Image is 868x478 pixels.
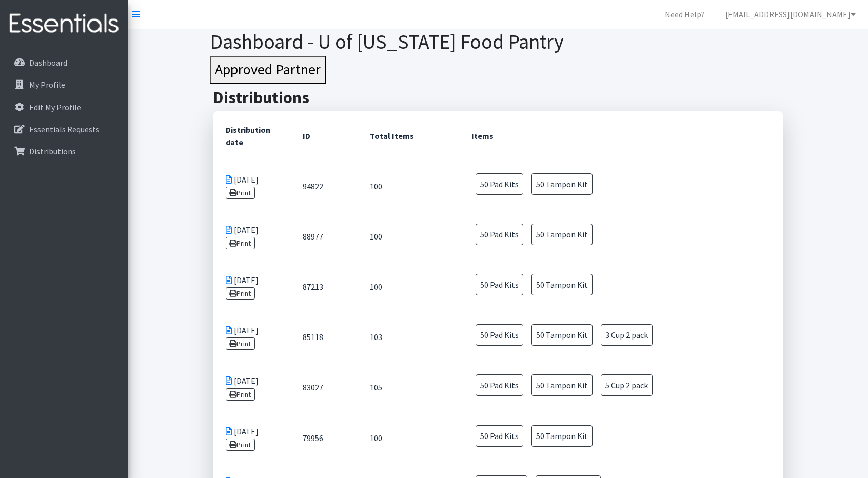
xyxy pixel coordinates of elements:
a: Print [226,388,255,401]
a: Print [226,187,255,199]
span: 50 Pad Kits [476,425,523,447]
th: Distribution date [213,111,290,161]
th: ID [290,111,358,161]
td: [DATE] [213,413,290,463]
span: 50 Tampon Kit [531,173,593,195]
td: 88977 [290,211,358,262]
td: [DATE] [213,362,290,412]
a: Need Help? [657,4,713,25]
p: Distributions [29,146,76,156]
span: 50 Pad Kits [476,274,523,295]
td: 83027 [290,362,358,412]
th: Total Items [358,111,460,161]
span: 50 Tampon Kit [531,324,593,346]
span: 5 Cup 2 pack [601,374,653,396]
p: My Profile [29,79,65,90]
p: Edit My Profile [29,102,81,112]
span: 50 Tampon Kit [531,374,593,396]
a: Dashboard [4,52,124,73]
td: [DATE] [213,262,290,312]
td: 100 [358,413,460,463]
span: 3 Cup 2 pack [601,324,653,346]
a: Print [226,439,255,451]
a: Distributions [4,141,124,162]
a: Essentials Requests [4,119,124,140]
img: HumanEssentials [4,7,124,41]
h2: Distributions [213,88,783,107]
span: 50 Tampon Kit [531,274,593,295]
td: 94822 [290,161,358,211]
a: My Profile [4,74,124,95]
td: 103 [358,312,460,362]
td: [DATE] [213,312,290,362]
span: 50 Pad Kits [476,324,523,346]
td: 105 [358,362,460,412]
span: 50 Tampon Kit [531,425,593,447]
p: Dashboard [29,57,67,68]
th: Items [459,111,783,161]
td: 87213 [290,262,358,312]
h1: Dashboard - U of [US_STATE] Food Pantry [210,29,787,54]
td: [DATE] [213,211,290,262]
td: 100 [358,211,460,262]
a: Edit My Profile [4,97,124,117]
a: Print [226,337,255,350]
td: 79956 [290,413,358,463]
p: Essentials Requests [29,124,100,134]
td: 85118 [290,312,358,362]
span: 50 Pad Kits [476,374,523,396]
span: 50 Tampon Kit [531,224,593,245]
a: Print [226,287,255,300]
button: Approved Partner [210,56,326,84]
td: 100 [358,161,460,211]
td: 100 [358,262,460,312]
td: [DATE] [213,161,290,211]
span: 50 Pad Kits [476,224,523,245]
a: Print [226,237,255,249]
a: [EMAIL_ADDRESS][DOMAIN_NAME] [717,4,864,25]
span: 50 Pad Kits [476,173,523,195]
